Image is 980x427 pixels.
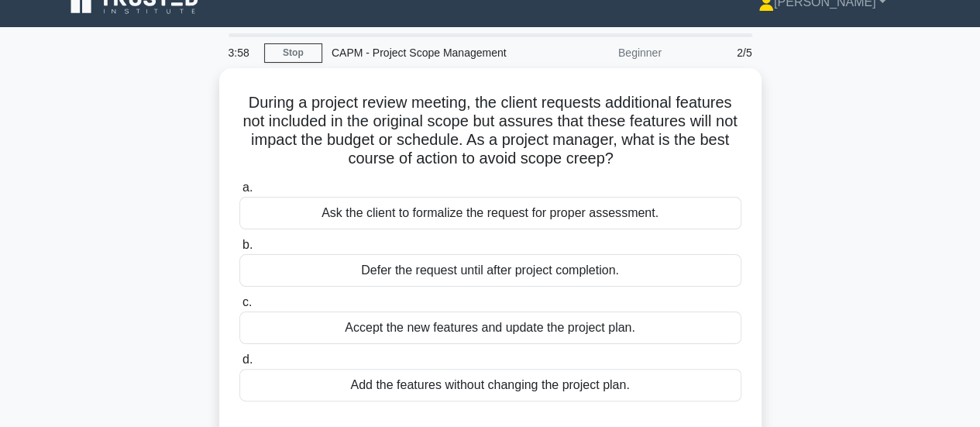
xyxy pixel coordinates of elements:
span: d. [242,353,253,366]
div: Accept the new features and update the project plan. [239,312,741,344]
div: Ask the client to formalize the request for proper assessment. [239,197,741,229]
span: a. [242,181,253,194]
div: 3:58 [219,37,264,68]
div: Add the features without changing the project plan. [239,369,741,401]
div: CAPM - Project Scope Management [322,37,535,68]
div: Beginner [535,37,671,68]
div: Defer the request until after project completion. [239,254,741,287]
div: 2/5 [671,37,762,68]
span: b. [242,238,253,251]
span: c. [242,295,252,308]
a: Stop [264,43,322,63]
h5: During a project review meeting, the client requests additional features not included in the orig... [238,93,743,169]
